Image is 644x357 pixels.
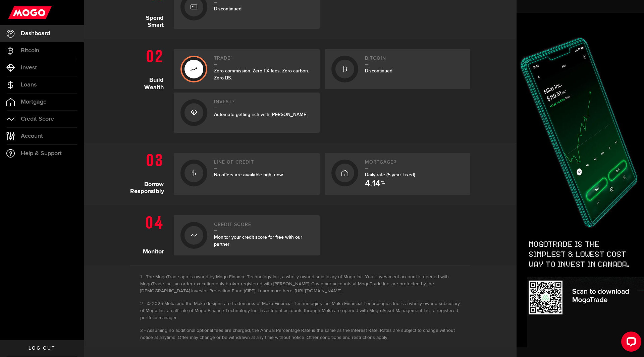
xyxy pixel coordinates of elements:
[140,300,460,321] li: © 2025 Moka and the Moka designs are trademarks of Moka Financial Technologies Inc. Moka Financia...
[130,212,169,255] h1: Monitor
[21,31,50,37] span: Dashboard
[365,180,380,188] span: 4.14
[214,172,283,178] span: No offers are available right now
[616,329,644,357] iframe: LiveChat chat widget
[365,172,415,178] span: Daily rate (5 year Fixed)
[214,112,308,117] span: Automate getting rich with [PERSON_NAME]
[130,150,169,195] h1: Borrow Responsibly
[130,46,169,133] h1: Build Wealth
[214,234,302,247] span: Monitor your credit score for free with our partner
[325,153,471,195] a: Mortgage3Daily rate (5 year Fixed) 4.14 %
[21,65,37,71] span: Invest
[140,274,460,295] li: The MogoTrade app is owned by Mogo Finance Technology Inc., a wholly owned subsidiary of Mogo Inc...
[517,13,644,357] img: Side-banner-trade-up-1126-380x1026
[232,99,235,103] sup: 2
[231,56,233,60] sup: 1
[214,56,313,65] h2: Trade
[29,346,55,351] span: Log out
[214,222,313,231] h2: Credit Score
[365,160,464,169] h2: Mortgage
[214,6,241,12] span: Discontinued
[365,68,392,74] span: Discontinued
[365,56,464,65] h2: Bitcoin
[21,82,37,88] span: Loans
[21,133,43,139] span: Account
[394,160,396,164] sup: 3
[214,68,309,81] span: Zero commission. Zero FX fees. Zero carbon. Zero BS.
[214,99,313,108] h2: Invest
[21,116,54,122] span: Credit Score
[174,93,320,133] a: Invest2Automate getting rich with [PERSON_NAME]
[21,48,39,54] span: Bitcoin
[174,49,320,89] a: Trade1Zero commission. Zero FX fees. Zero carbon. Zero BS.
[214,160,313,169] h2: Line of credit
[174,215,320,255] a: Credit ScoreMonitor your credit score for free with our partner
[21,151,62,157] span: Help & Support
[140,327,460,341] li: Assuming no additional optional fees are charged, the Annual Percentage Rate is the same as the I...
[21,99,47,105] span: Mortgage
[325,49,471,89] a: BitcoinDiscontinued
[381,180,385,188] span: %
[174,153,320,195] a: Line of creditNo offers are available right now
